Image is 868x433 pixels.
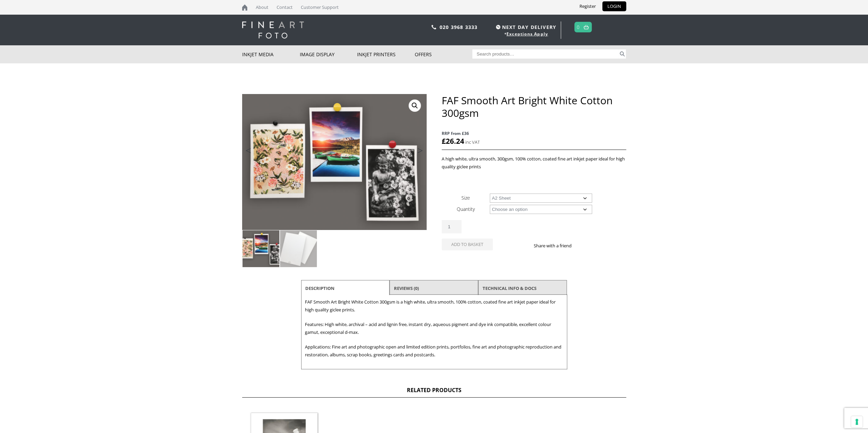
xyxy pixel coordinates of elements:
a: Inkjet Printers [357,45,415,63]
a: Exceptions Apply [506,31,548,37]
span: NEXT DAY DELIVERY [494,23,556,31]
label: Size [461,195,470,201]
a: 020 3968 3333 [440,24,478,30]
bdi: 26.24 [442,136,464,146]
img: phone.svg [431,25,436,29]
label: Quantity [457,206,475,212]
a: Description [305,282,335,294]
button: Your consent preferences for tracking technologies [851,416,863,428]
a: View full-screen image gallery [409,99,421,112]
a: LOGIN [602,1,626,11]
h2: Related products [242,386,626,398]
img: FAF Smooth Art Bright White Cotton 300gsm - Image 2 [280,230,317,267]
p: FAF Smooth Art Bright White Cotton 300gsm is a high white, ultra smooth, 100% cotton, coated fine... [305,298,563,314]
a: Image Display [299,45,357,63]
img: FAF Smooth Art Bright White Cotton 300gsm [242,230,279,267]
input: Search products… [472,49,618,59]
a: Inkjet Media [242,45,300,63]
p: A high white, ultra smooth, 300gsm, 100% cotton, coated fine art inkjet paper ideal for high qual... [442,155,626,171]
img: facebook sharing button [580,243,585,248]
img: basket.svg [584,25,589,29]
img: time.svg [496,25,500,29]
a: Reviews (0) [394,282,419,294]
span: £ [442,136,446,146]
h1: FAF Smooth Art Bright White Cotton 300gsm [442,94,626,119]
img: logo-white.svg [242,21,304,38]
a: Offers [415,45,472,63]
span: RRP from £36 [442,129,626,137]
a: 0 [577,22,580,32]
input: Product quantity [442,220,461,233]
button: Search [618,49,626,59]
button: Add to basket [442,238,493,250]
p: Features: High white, archival – acid and lignin free, instant dry, aqueous pigment and dye ink c... [305,321,563,336]
img: twitter sharing button [588,243,593,248]
img: email sharing button [596,243,602,248]
p: Share with a friend [534,242,580,250]
a: TECHNICAL INFO & DOCS [483,282,536,294]
a: Register [574,1,601,11]
p: Applications: Fine art and photographic open and limited edition prints, portfolios, fine art and... [305,343,563,359]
